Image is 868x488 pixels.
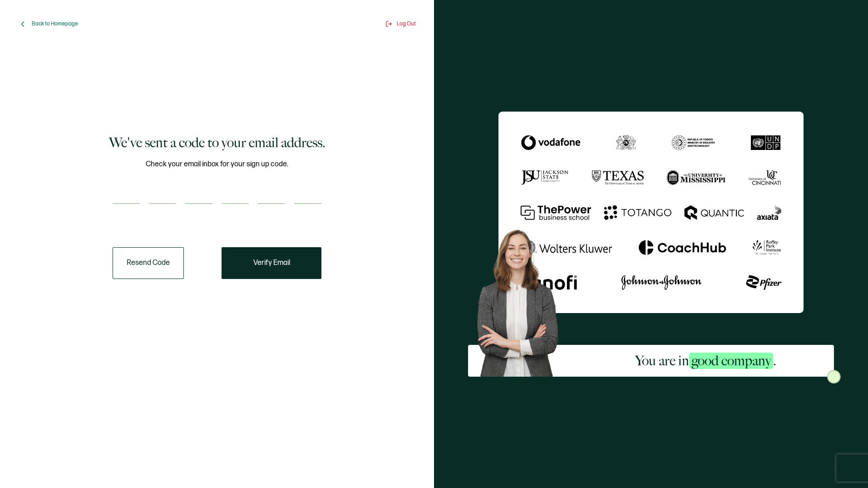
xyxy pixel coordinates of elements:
span: Log Out [397,20,416,27]
h1: We've sent a code to your email address. [109,134,325,152]
h2: You are in . [635,352,776,370]
span: good company [689,353,773,369]
img: Sertifier Signup - You are in <span class="strong-h">good company</span>. Hero [468,222,578,377]
img: Sertifier We've sent a code to your email address. [498,111,804,313]
img: Sertifier Signup [827,370,841,383]
span: Verify Email [253,259,290,267]
span: Back to Homepage [32,20,78,27]
button: Verify Email [222,247,321,279]
iframe: Chat Widget [717,385,868,488]
span: Check your email inbox for your sign up code. [146,159,288,170]
button: Resend Code [113,247,184,279]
